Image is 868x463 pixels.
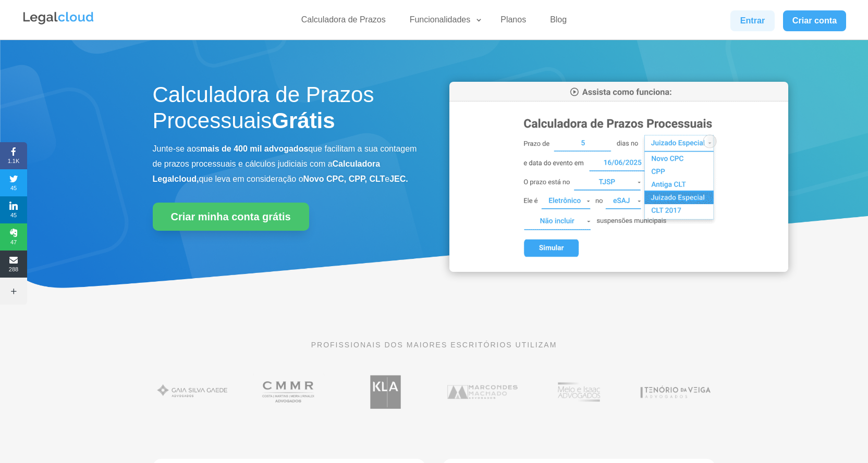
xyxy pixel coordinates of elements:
b: mais de 400 mil advogados [200,144,308,153]
img: Costa Martins Meira Rinaldi Advogados [249,370,329,414]
img: Calculadora de Prazos Processuais da Legalcloud [449,82,788,272]
img: Tenório da Veiga Advogados [635,370,715,414]
a: Blog [544,15,573,30]
b: JEC. [389,174,408,183]
h1: Calculadora de Prazos Processuais [153,82,419,140]
a: Calculadora de Prazos Processuais da Legalcloud [449,265,788,273]
img: Gaia Silva Gaede Advogados Associados [153,370,233,414]
a: Funcionalidades [404,15,483,30]
a: Planos [494,15,532,30]
a: Logo da Legalcloud [22,19,95,28]
img: Koury Lopes Advogados [346,370,425,414]
p: Junte-se aos que facilitam a sua contagem de prazos processuais e cálculos judiciais com a que le... [153,142,419,186]
img: Profissionais do escritório Melo e Isaac Advogados utilizam a Legalcloud [539,370,619,414]
a: Criar conta [783,10,847,31]
a: Entrar [730,10,774,31]
img: Marcondes Machado Advogados utilizam a Legalcloud [443,370,522,414]
strong: Grátis [272,108,335,133]
a: Criar minha conta grátis [153,203,309,231]
img: Legalcloud Logo [22,10,95,26]
a: Calculadora de Prazos [295,15,392,30]
p: PROFISSIONAIS DOS MAIORES ESCRITÓRIOS UTILIZAM [153,339,716,351]
b: Calculadora Legalcloud, [153,159,381,183]
b: Novo CPC, CPP, CLT [303,174,385,183]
